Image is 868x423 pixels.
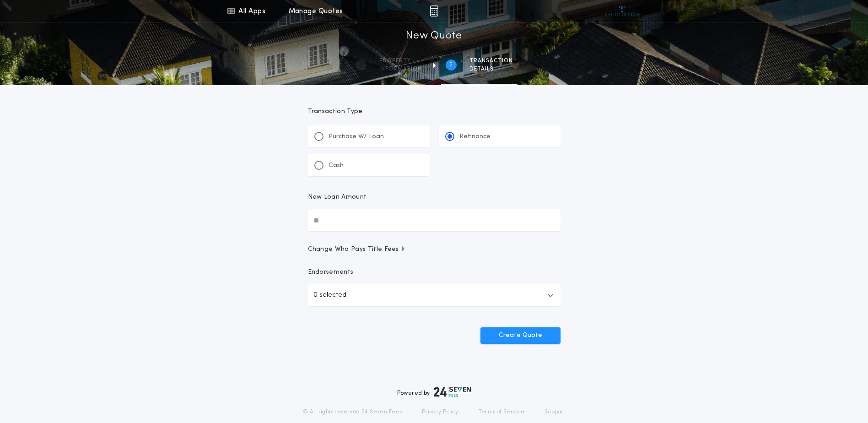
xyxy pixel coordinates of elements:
[308,284,561,306] button: 0 selected
[308,245,561,254] button: Change Who Pays Title Fees
[459,132,491,141] p: Refinance
[430,5,438,16] img: img
[397,386,471,397] div: Powered by
[479,408,524,416] a: Terms of Service
[308,193,367,202] p: New Loan Amount
[308,245,406,254] span: Change Who Pays Title Fees
[469,57,513,65] span: Transaction
[545,408,565,416] a: Support
[480,327,561,344] button: Create Quote
[308,209,561,231] input: New Loan Amount
[449,61,453,69] h2: 2
[329,132,384,141] p: Purchase W/ Loan
[379,57,422,65] span: Property
[422,408,458,416] a: Privacy Policy
[605,6,639,16] img: vs-icon
[434,386,471,397] img: logo
[313,290,346,301] p: 0 selected
[303,408,402,416] p: © All rights reserved. 24|Seven Fees
[329,161,344,170] p: Cash
[469,65,513,73] span: details
[308,107,561,116] p: Transaction Type
[379,65,422,73] span: information
[308,268,561,277] p: Endorsements
[406,29,462,43] h1: New Quote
